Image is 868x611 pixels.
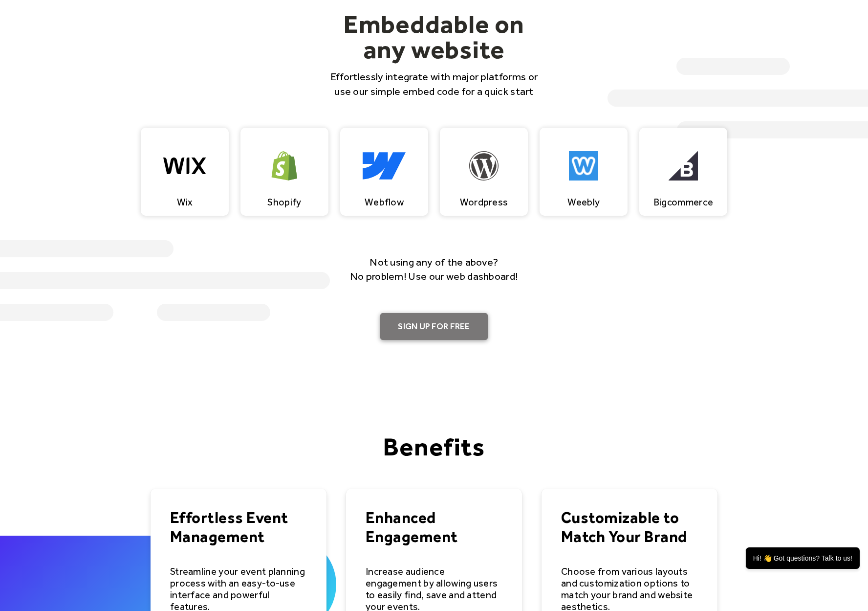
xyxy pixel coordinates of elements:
[540,128,628,216] a: Weebly
[170,508,307,546] h4: Effortless Event Management
[653,196,713,208] div: Bigcommerce
[340,128,428,216] a: Webflow
[567,196,600,208] div: Weebly
[380,313,487,340] a: Sign up for free
[141,128,229,216] a: Wix
[336,434,532,459] h3: Benefits
[460,196,508,208] div: Wordpress
[325,11,543,62] h2: Embeddable on any website
[561,508,698,546] h4: Customizable to Match Your Brand
[177,196,193,208] div: Wix
[325,69,543,98] p: Effortlessly integrate with major platforms or use our simple embed code for a quick start
[365,196,404,208] div: Webflow
[240,128,328,216] a: Shopify
[267,196,301,208] div: Shopify
[639,128,727,216] a: Bigcommerce
[366,508,502,546] h4: Enhanced Engagement
[440,128,528,216] a: Wordpress
[336,255,532,284] p: Not using any of the above? No problem! Use our web dashboard!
